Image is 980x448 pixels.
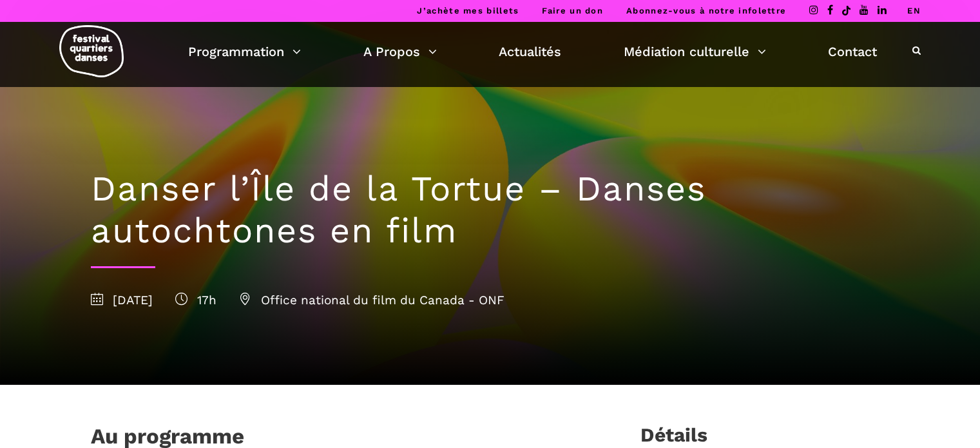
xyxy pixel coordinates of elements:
h1: Danser l’Île de la Tortue – Danses autochtones en film [91,168,890,252]
span: [DATE] [91,293,153,307]
a: A Propos [363,41,437,63]
span: 17h [175,293,216,307]
a: Actualités [499,41,561,63]
img: logo-fqd-med [59,25,124,77]
a: Médiation culturelle [624,41,766,63]
a: EN [907,6,921,15]
span: Office national du film du Canada - ONF [239,293,504,307]
a: Contact [828,41,877,63]
a: Programmation [188,41,301,63]
a: Abonnez-vous à notre infolettre [626,6,786,15]
a: Faire un don [542,6,603,15]
a: J’achète mes billets [417,6,519,15]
